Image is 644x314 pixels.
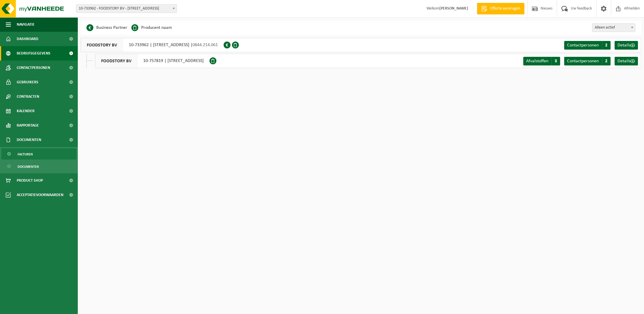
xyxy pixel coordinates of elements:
div: 10-757819 | [STREET_ADDRESS] [95,54,209,68]
span: 0844.214.061 [192,43,218,47]
span: Contactpersonen [17,61,50,75]
span: FOODSTORY BV [95,54,137,68]
a: Offerte aanvragen [477,3,524,14]
a: Details [615,41,638,50]
span: Product Shop [17,173,43,188]
span: 10-733962 - FOODSTORY BV - 8380 ZEEBRUGGE, GROENLANDSTRAAT 21 [76,5,177,13]
span: 2 [602,41,611,50]
span: Documenten [17,133,41,147]
span: Contracten [17,89,39,104]
span: FOODSTORY BV [81,38,123,52]
li: Producent naam [131,23,172,32]
span: Contactpersonen [567,59,599,63]
a: Afvalstoffen 3 [523,57,560,65]
span: Rapportage [17,118,39,133]
span: Navigatie [17,17,35,32]
span: Alleen actief [592,24,635,32]
span: 3 [552,57,560,65]
span: Alleen actief [592,23,635,32]
span: Afvalstoffen [526,59,548,63]
a: Details [615,57,638,65]
span: 10-733962 - FOODSTORY BV - 8380 ZEEBRUGGE, GROENLANDSTRAAT 21 [76,4,177,13]
div: 10-733962 | [STREET_ADDRESS] | [81,38,224,52]
strong: [PERSON_NAME] [439,6,468,11]
span: Documenten [18,161,39,172]
li: Business Partner [86,23,127,32]
span: Facturen [18,149,33,160]
span: Details [617,59,630,63]
a: Facturen [1,148,76,159]
span: Contactpersonen [567,43,599,48]
span: Offerte aanvragen [489,6,522,12]
span: Bedrijfsgegevens [17,46,50,61]
a: Contactpersonen 2 [564,57,611,65]
span: Dashboard [17,32,38,46]
span: Gebruikers [17,75,38,89]
span: Kalender [17,104,35,118]
span: 2 [602,57,611,65]
span: Acceptatievoorwaarden [17,188,63,202]
span: Details [617,43,630,48]
a: Contactpersonen 2 [564,41,611,50]
a: Documenten [1,161,76,172]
